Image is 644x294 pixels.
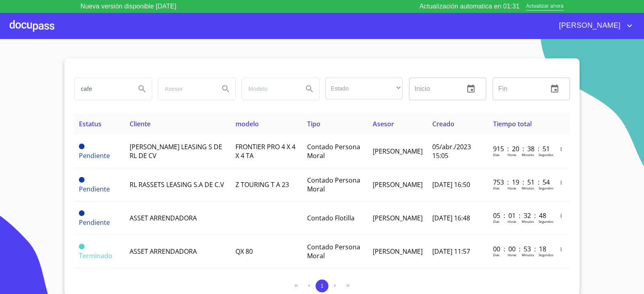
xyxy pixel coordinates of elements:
span: Contado Persona Moral [307,243,360,260]
span: FRONTIER PRO 4 X 4 X 4 TA [235,142,295,160]
p: Minutos [522,152,534,157]
span: Terminado [79,251,112,260]
p: Segundos [539,152,553,157]
span: [PERSON_NAME] [373,180,423,189]
p: Horas [508,219,516,224]
input: search [158,78,213,100]
div: ​ [325,78,402,99]
span: Asesor [373,119,394,128]
p: Nueva versión disponible [DATE] [80,2,176,11]
p: Segundos [539,219,553,224]
button: 1 [316,280,328,292]
p: 753 : 19 : 51 : 54 [493,178,547,187]
p: Actualización automatica en 01:31 [419,2,520,11]
span: ASSET ARRENDADORA [130,214,197,222]
span: Contado Persona Moral [307,176,360,193]
p: 915 : 20 : 38 : 51 [493,144,547,153]
span: Actualizar ahora [526,2,563,11]
p: Minutos [522,253,534,257]
input: search [242,78,297,100]
p: Horas [508,186,516,190]
span: [PERSON_NAME] LEASING S DE RL DE CV [130,142,222,160]
span: Pendiente [79,185,110,193]
span: RL RASSETS LEASING S.A DE C.V [130,180,224,189]
span: Estatus [79,119,101,128]
p: Minutos [522,219,534,224]
span: [PERSON_NAME] [373,247,423,256]
span: 1 [320,283,323,289]
span: [PERSON_NAME] [373,214,423,222]
span: [PERSON_NAME] [373,147,423,156]
input: search [74,78,129,100]
span: Pendiente [79,144,85,149]
button: Search [300,79,319,99]
span: Tiempo total [493,119,532,128]
p: 00 : 00 : 53 : 18 [493,245,547,253]
button: account of current user [553,19,634,32]
span: modelo [235,119,259,128]
span: 05/abr./2023 15:05 [432,142,471,160]
span: Pendiente [79,151,110,160]
span: [PERSON_NAME] [553,19,625,32]
p: Horas [508,253,516,257]
p: Minutos [522,186,534,190]
p: Dias [493,253,500,257]
span: [DATE] 16:50 [432,180,470,189]
span: Creado [432,119,454,128]
span: Tipo [307,119,320,128]
p: Dias [493,219,500,224]
span: Pendiente [79,210,85,216]
span: Cliente [130,119,151,128]
span: Contado Flotilla [307,214,355,222]
span: Z TOURING T A 23 [235,180,289,189]
span: [DATE] 16:48 [432,214,470,222]
button: Search [132,79,152,99]
p: Segundos [539,186,553,190]
span: Pendiente [79,177,85,183]
p: 05 : 01 : 32 : 48 [493,211,547,220]
button: Search [216,79,235,99]
span: ASSET ARRENDADORA [130,247,197,256]
span: Terminado [79,244,85,249]
span: Pendiente [79,218,110,227]
p: Segundos [539,253,553,257]
p: Dias [493,186,500,190]
span: QX 80 [235,247,253,256]
p: Dias [493,152,500,157]
span: [DATE] 11:57 [432,247,470,256]
span: Contado Persona Moral [307,142,360,160]
p: Horas [508,152,516,157]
